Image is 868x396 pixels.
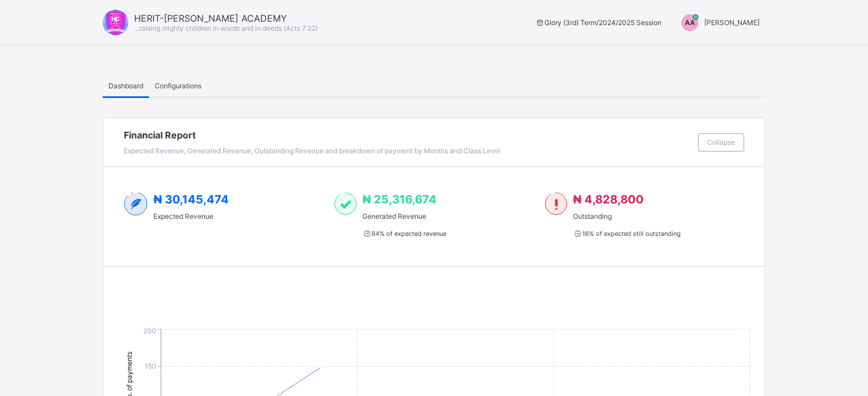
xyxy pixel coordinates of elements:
span: Financial Report [124,129,692,141]
span: Dashboard [108,81,143,90]
span: session/term information [535,18,661,27]
span: 16 % of expected still outstanding [573,230,680,238]
img: expected-2.4343d3e9d0c965b919479240f3db56ac.svg [124,193,148,215]
img: paid-1.3eb1404cbcb1d3b736510a26bbfa3ccb.svg [334,193,357,215]
span: HERIT-[PERSON_NAME] ACADEMY [134,13,318,24]
span: Expected Revenue [154,212,229,221]
span: AA [685,18,695,27]
tspan: 150 [144,362,156,370]
span: [PERSON_NAME] [704,18,760,27]
span: ₦ 30,145,474 [154,193,229,206]
span: ₦ 4,828,800 [573,193,644,206]
span: ...raising mighty children in words and in deeds (Acts 7:22) [134,24,318,32]
img: outstanding-1.146d663e52f09953f639664a84e30106.svg [545,193,567,215]
tspan: 200 [143,326,156,335]
span: Collapse [707,138,735,146]
span: Generated Revenue [362,212,446,221]
span: ₦ 25,316,674 [362,193,437,206]
span: 84 % of expected revenue [362,230,446,238]
span: Outstanding [573,212,680,221]
span: Expected Revenue, Generated Revenue, Outstanding Revenue and breakdown of payment by Months and C... [124,146,500,155]
span: Configurations [155,81,201,90]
